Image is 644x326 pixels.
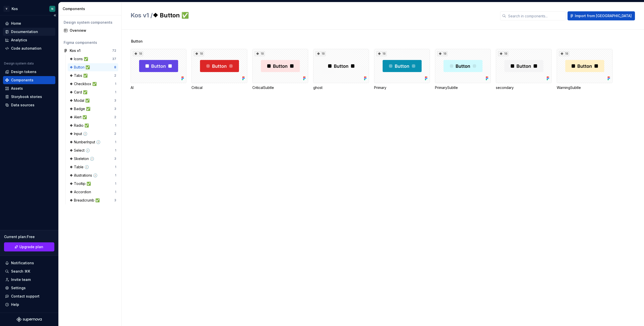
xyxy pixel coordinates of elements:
[114,132,116,136] div: 2
[68,113,118,121] a: ❖ Alert ✅2
[70,156,96,161] div: ❖ Skeleton 🕦
[70,131,89,136] div: ❖ Input 🕦
[131,11,494,19] h2: ❖ Button ✅
[11,94,42,99] div: Storybook stories
[11,46,42,51] div: Code automation
[131,85,186,90] div: AI
[68,188,118,196] a: ❖ Accordion1
[3,284,55,292] a: Settings
[435,85,491,90] div: PrimarySubtle
[3,19,55,27] a: Home
[114,115,116,119] div: 2
[3,276,55,284] a: Invite team
[70,173,99,178] div: ❖ illustrations 🕦
[255,51,265,56] div: 18
[115,82,116,86] div: 1
[11,69,36,74] div: Design tokens
[112,57,116,61] div: 37
[70,115,89,120] div: ❖ Alert ✅
[1,3,57,14] button: VKosN
[557,49,613,90] div: 18WarningSubtle
[437,51,448,56] div: 18
[115,90,116,94] div: 1
[68,105,118,113] a: ❖ Badge ✅3
[62,26,118,35] a: Overview
[70,90,89,95] div: ❖ Card ✅
[496,85,552,90] div: secondary
[557,85,613,90] div: WarningSubtle
[3,93,55,101] a: Storybook stories
[68,155,118,163] a: ❖ Skeleton 🕦3
[11,277,31,282] div: Invite team
[496,49,552,90] div: 18secondary
[11,86,23,91] div: Assets
[114,65,116,69] div: 8
[68,72,118,80] a: ❖ Tabs ✅2
[11,302,19,307] div: Help
[114,107,116,111] div: 3
[70,181,93,186] div: ❖ Tooltip ✅
[51,7,53,11] div: N
[68,171,118,179] a: ❖ illustrations 🕦1
[68,163,118,171] a: ❖ Table 🕦1
[70,98,92,103] div: ❖ Modal ✅
[313,49,369,90] div: 18ghost
[191,49,247,90] div: 18Critical
[194,51,204,56] div: 18
[68,88,118,96] a: ❖ Card ✅1
[3,36,55,44] a: Analytics
[12,6,18,11] div: Kos
[11,21,21,26] div: Home
[3,101,55,109] a: Data sources
[115,123,116,127] div: 1
[68,146,118,154] a: ❖ Select 🕦1
[115,173,116,177] div: 1
[3,292,55,300] button: Contact support
[3,44,55,52] a: Code automation
[51,12,58,19] button: Collapse sidebar
[70,81,99,86] div: ❖ Checkbox ✅
[115,148,116,152] div: 1
[11,294,39,299] div: Contact support
[64,20,116,25] div: Design system components
[70,189,93,194] div: ❖ Accordion
[70,56,90,61] div: ❖ Icons ✅
[68,130,118,138] a: ❖ Input 🕦2
[70,140,102,145] div: ❖ NumberInput 🕦
[63,6,119,11] div: Components
[131,12,153,19] span: Kos v1 /
[68,96,118,105] a: ❖ Modal ✅3
[68,121,118,129] a: ❖ Radio ✅1
[70,106,92,111] div: ❖ Badge ✅
[3,267,55,275] button: Search ⌘K
[70,65,92,70] div: ❖ Button ✅
[19,244,43,249] span: Upgrade plan
[115,165,116,169] div: 1
[68,63,118,71] a: ❖ Button ✅8
[115,140,116,144] div: 1
[112,49,116,53] div: 72
[575,13,632,18] span: Import from [GEOGRAPHIC_DATA]
[131,49,186,90] div: 18AI
[4,6,10,12] div: V
[114,99,116,103] div: 3
[68,80,118,88] a: ❖ Checkbox ✅1
[3,76,55,84] a: Components
[68,196,118,204] a: ❖ Breadcrumb ✅3
[114,74,116,78] div: 2
[131,39,143,44] span: Button
[11,285,26,290] div: Settings
[62,47,118,55] a: Kos v172
[3,84,55,92] a: Assets
[435,49,491,90] div: 18PrimarySubtle
[114,198,116,202] div: 3
[17,317,42,322] svg: Supernova Logo
[374,85,430,90] div: Primary
[498,51,508,56] div: 18
[3,301,55,309] button: Help
[11,103,34,108] div: Data sources
[115,182,116,186] div: 1
[3,68,55,76] a: Design tokens
[11,78,33,83] div: Components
